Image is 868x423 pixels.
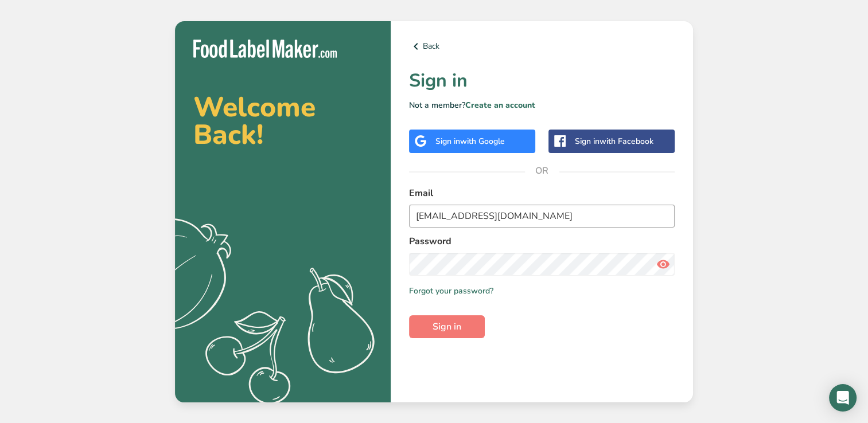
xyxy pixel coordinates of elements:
[409,315,485,338] button: Sign in
[433,320,461,334] span: Sign in
[465,100,535,111] a: Create an account
[409,234,675,248] label: Password
[600,136,653,147] span: with Facebook
[409,99,675,111] p: Not a member?
[525,154,559,188] span: OR
[409,205,675,228] input: Enter Your Email
[829,384,857,412] div: Open Intercom Messenger
[193,40,337,58] img: Food Label Maker
[575,135,653,147] div: Sign in
[409,285,493,297] a: Forgot your password?
[460,136,505,147] span: with Google
[409,40,675,53] a: Back
[409,67,675,95] h1: Sign in
[193,93,372,148] h2: Welcome Back!
[435,135,505,147] div: Sign in
[409,186,675,200] label: Email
